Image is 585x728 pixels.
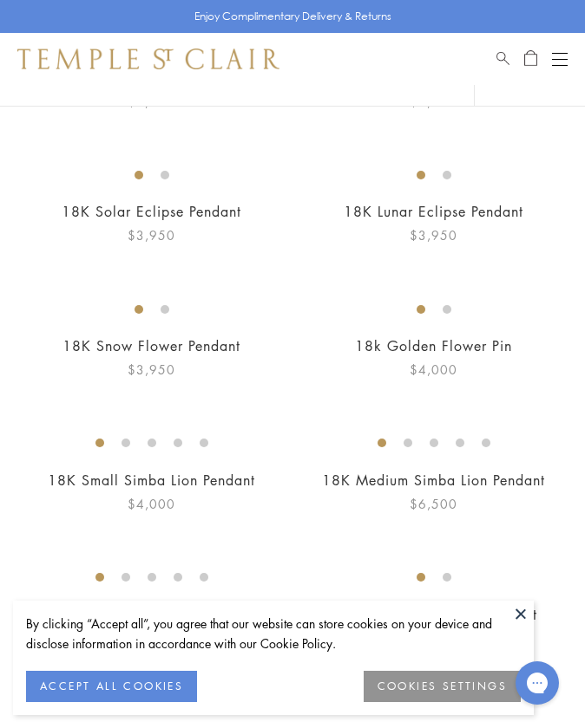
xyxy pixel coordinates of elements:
a: Open Shopping Bag [524,49,537,69]
button: ACCEPT ALL COOKIES [26,671,197,702]
span: $6,500 [410,494,457,514]
iframe: Gorgias live chat messenger [507,655,568,711]
span: $3,950 [128,225,175,245]
p: Enjoy Complimentary Delivery & Returns [194,8,391,25]
a: 18K Small Simba Lion Pendant [48,471,255,490]
img: Temple St. Clair [17,49,279,69]
span: $4,000 [410,360,457,380]
span: $4,000 [128,494,175,514]
span: $3,950 [410,225,457,245]
a: 18k Golden Flower Pin [355,336,512,355]
button: Open navigation [552,49,568,69]
span: $3,950 [128,360,175,380]
a: 18K Lunar Eclipse Pendant [344,202,523,221]
a: 18K Solar Eclipse Pendant [62,202,241,221]
a: Search [496,49,509,69]
div: By clicking “Accept all”, you agree that our website can store cookies on your device and disclos... [26,614,521,653]
a: 18K Medium Simba Lion Pendant [322,471,545,490]
button: COOKIES SETTINGS [364,671,521,702]
a: 18K Snow Flower Pendant [62,336,240,355]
